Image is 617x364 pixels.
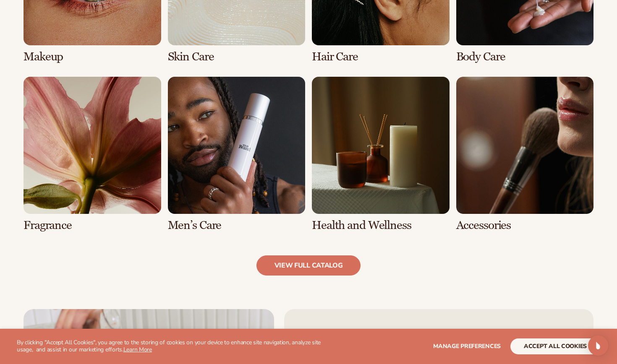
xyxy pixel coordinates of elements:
[312,77,450,232] div: 7 / 8
[456,77,594,232] div: 8 / 8
[24,77,161,232] div: 5 / 8
[312,50,450,63] h3: Hair Care
[17,339,328,354] p: By clicking "Accept All Cookies", you agree to the storing of cookies on your device to enhance s...
[24,50,161,63] h3: Makeup
[433,338,501,354] button: Manage preferences
[588,335,608,356] div: Open Intercom Messenger
[168,77,306,232] div: 6 / 8
[256,255,361,276] a: view full catalog
[456,50,594,63] h3: Body Care
[168,50,306,63] h3: Skin Care
[123,346,152,354] a: Learn More
[433,342,501,350] span: Manage preferences
[510,338,600,354] button: accept all cookies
